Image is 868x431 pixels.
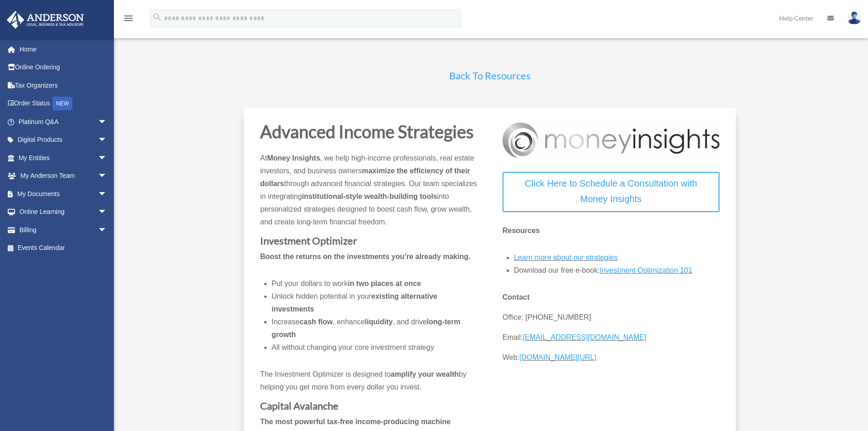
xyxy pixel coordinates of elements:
[98,149,116,167] span: arrow_drop_down
[503,311,719,331] p: Office: [PHONE_NUMBER]
[98,221,116,239] span: arrow_drop_down
[365,318,393,326] strong: liquidity
[6,185,121,203] a: My Documentsarrow_drop_down
[98,203,116,222] span: arrow_drop_down
[600,266,692,279] a: Investment Optimization 101
[272,277,477,290] li: Put your dollars to work
[6,58,121,77] a: Online Ordering
[503,227,540,234] strong: Resources
[272,341,477,354] li: All without changing your core investment strategy
[260,234,357,247] strong: Investment Optimizer
[267,154,320,162] strong: Money Insights
[503,293,530,301] strong: Contact
[6,149,121,167] a: My Entitiesarrow_drop_down
[260,400,339,412] strong: Capital Avalanche
[6,167,121,185] a: My Anderson Teamarrow_drop_down
[299,318,333,326] strong: cash flow
[260,167,470,187] strong: maximize the efficiency of their dollars
[98,185,116,203] span: arrow_drop_down
[272,290,477,316] li: Unlock hidden potential in your
[260,152,477,236] p: At , we help high-income professionals, real estate investors, and business owners through advanc...
[123,16,134,24] a: menu
[6,76,121,94] a: Tax Organizers
[52,97,72,110] div: NEW
[503,172,719,212] a: Click Here to Schedule a Consultation with Money Insights
[4,11,87,29] img: Anderson Advisors Platinum Portal
[514,254,618,266] a: Learn more about our strategies
[503,123,719,158] img: Money-Insights-Logo-Silver NEW
[348,280,421,287] strong: in two places at once
[449,69,531,86] a: Back To Resources
[302,192,437,200] strong: institutional-style wealth-building tools
[260,368,477,401] p: The Investment Optimizer is designed to by helping you get more from every dollar you invest.
[390,370,458,378] strong: amplify your wealth
[98,131,116,150] span: arrow_drop_down
[152,12,162,22] i: search
[260,121,473,142] strong: Advanced Income Strategies
[6,94,121,113] a: Order StatusNEW
[523,333,646,346] a: [EMAIL_ADDRESS][DOMAIN_NAME]
[123,13,134,24] i: menu
[503,331,719,351] p: Email:
[272,318,460,338] strong: long-term growth
[514,264,719,277] p: Download our free e-book:
[503,351,719,364] p: Web:
[98,113,116,131] span: arrow_drop_down
[6,221,121,239] a: Billingarrow_drop_down
[98,167,116,186] span: arrow_drop_down
[260,253,470,260] strong: Boost the returns on the investments you’re already making.
[6,113,121,131] a: Platinum Q&Aarrow_drop_down
[6,203,121,221] a: Online Learningarrow_drop_down
[272,316,477,341] li: Increase , enhance , and drive
[6,40,121,58] a: Home
[6,131,121,149] a: Digital Productsarrow_drop_down
[272,292,437,313] strong: existing alternative investments
[847,11,861,25] img: User Pic
[519,353,596,366] a: [DOMAIN_NAME][URL]
[6,239,121,257] a: Events Calendar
